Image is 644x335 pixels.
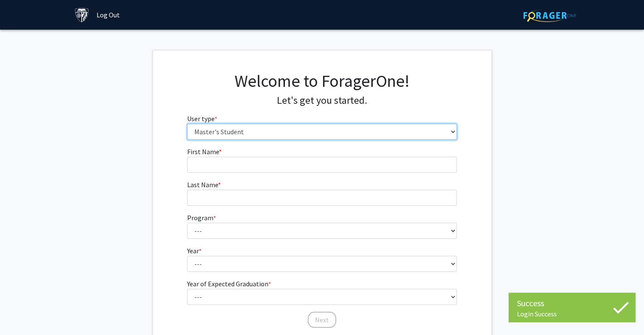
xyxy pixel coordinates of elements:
[187,94,457,107] h4: Let's get you started.
[517,297,627,310] div: Success
[187,147,219,156] span: First Name
[308,312,336,328] button: Next
[187,114,217,124] label: User type
[517,310,627,318] div: Login Success
[187,213,216,223] label: Program
[75,8,89,22] img: Johns Hopkins University Logo
[6,297,36,329] iframe: Chat
[187,246,202,256] label: Year
[187,71,457,91] h1: Welcome to ForagerOne!
[187,279,271,289] label: Year of Expected Graduation
[523,9,576,22] img: ForagerOne Logo
[187,180,218,189] span: Last Name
